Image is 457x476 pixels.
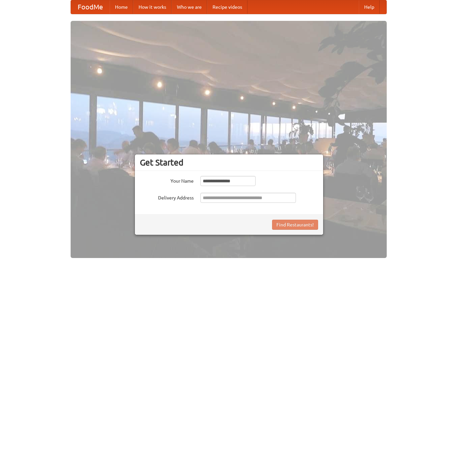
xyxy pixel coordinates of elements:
[71,0,110,14] a: FoodMe
[133,0,172,14] a: How it works
[272,220,318,230] button: Find Restaurants!
[140,176,194,184] label: Your Name
[110,0,133,14] a: Home
[140,157,318,168] h3: Get Started
[140,193,194,201] label: Delivery Address
[359,0,380,14] a: Help
[172,0,207,14] a: Who we are
[207,0,247,14] a: Recipe videos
